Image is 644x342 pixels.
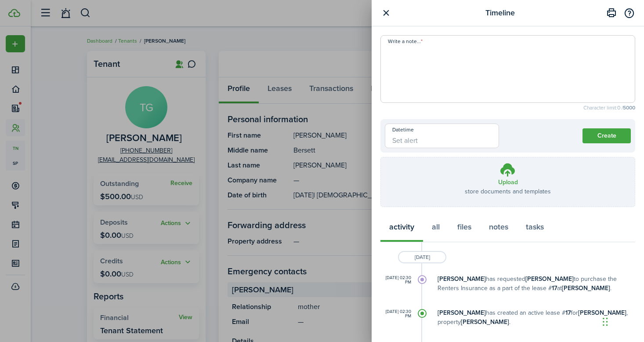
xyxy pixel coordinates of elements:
p: has created an active lease # for , property . [438,308,635,327]
iframe: Chat Widget [600,300,644,342]
b: 5000 [623,104,635,112]
button: Close modal [380,7,391,18]
p: has requested to purchase the Renters Insurance as a part of the lease # at . [438,274,635,293]
div: [DATE] [398,251,446,263]
button: Create [582,128,631,143]
h3: Upload [498,178,518,187]
b: [PERSON_NAME] [438,308,486,317]
button: notes [480,216,517,242]
button: files [449,216,480,242]
button: tasks [517,216,553,242]
div: Drag [603,309,608,335]
b: [PERSON_NAME] [461,317,509,327]
small: Character limit: 0 / [380,105,635,110]
button: all [423,216,449,242]
b: [PERSON_NAME] [525,274,574,284]
p: store documents and templates [465,187,551,196]
input: Set alert [385,124,499,148]
b: 17 [565,308,571,317]
div: [DATE] 02:30 PM [380,276,411,284]
button: Print [604,6,619,21]
div: [DATE] 02:30 PM [380,309,411,318]
b: [PERSON_NAME] [578,308,626,317]
b: [PERSON_NAME] [438,274,486,284]
b: [PERSON_NAME] [562,284,610,293]
span: Timeline [485,7,515,19]
b: 17 [552,284,557,293]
